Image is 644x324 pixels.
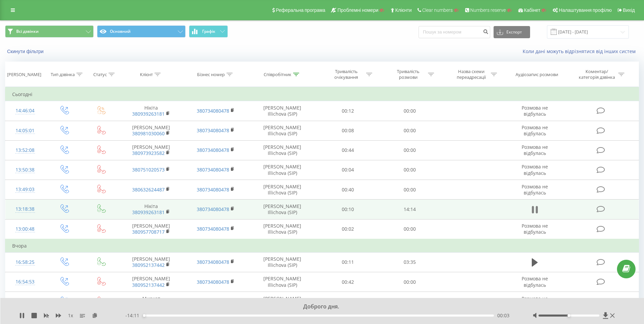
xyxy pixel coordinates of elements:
[5,48,47,54] button: Скинути фільтри
[522,144,548,156] span: Розмова не відбулась
[119,200,183,219] td: Нікіта
[317,140,379,160] td: 00:44
[317,101,379,121] td: 00:12
[264,72,291,77] div: Співробітник
[197,279,229,285] a: 380734080478
[379,272,441,292] td: 00:00
[379,292,441,311] td: 00:00
[119,121,183,140] td: [PERSON_NAME]
[379,252,441,272] td: 03:35
[390,69,426,80] div: Тривалість розмови
[12,124,38,137] div: 14:05:01
[248,200,317,219] td: [PERSON_NAME] Illichova (SIP)
[5,239,639,253] td: Вчора
[97,25,186,38] button: Основний
[524,7,541,13] span: Кабінет
[623,7,635,13] span: Вихід
[197,226,229,232] a: 380734080478
[453,69,489,80] div: Назва схеми переадресації
[248,292,317,311] td: [PERSON_NAME] Illichova (SIP)
[317,292,379,311] td: 00:11
[119,101,183,121] td: Нікіта
[119,272,183,292] td: [PERSON_NAME]
[12,203,38,216] div: 13:18:38
[93,72,107,77] div: Статус
[197,147,229,153] a: 380734080478
[12,256,38,269] div: 16:58:25
[197,108,229,114] a: 380734080478
[132,130,165,137] a: 380981030060
[577,69,617,80] div: Коментар/категорія дзвінка
[197,206,229,212] a: 380734080478
[132,111,165,117] a: 380939263181
[197,186,229,193] a: 380734080478
[132,282,165,288] a: 380952137442
[317,200,379,219] td: 00:10
[16,29,39,34] span: Всі дзвінки
[276,7,326,13] span: Реферальна програма
[522,275,548,288] span: Розмова не відбулась
[248,140,317,160] td: [PERSON_NAME] Illichova (SIP)
[248,101,317,121] td: [PERSON_NAME] Illichova (SIP)
[132,209,165,215] a: 380939263181
[12,183,38,196] div: 13:49:03
[132,186,165,193] a: 380632624487
[379,200,441,219] td: 14:14
[5,88,639,101] td: Сьогодні
[379,180,441,200] td: 00:00
[125,312,143,319] span: - 14:11
[132,262,165,268] a: 380952137442
[119,292,183,311] td: Мирхат
[470,7,506,13] span: Numbers reserve
[119,219,183,239] td: [PERSON_NAME]
[379,140,441,160] td: 00:00
[202,29,215,34] span: Графік
[248,180,317,200] td: [PERSON_NAME] Illichova (SIP)
[189,25,228,38] button: Графік
[119,252,183,272] td: [PERSON_NAME]
[12,295,38,308] div: 13:47:43
[248,252,317,272] td: [PERSON_NAME] Illichova (SIP)
[522,295,548,308] span: Розмова не відбулась
[522,124,548,137] span: Розмова не відбулась
[132,229,165,235] a: 380957708717
[68,312,73,319] span: 1 x
[132,166,165,173] a: 380751020573
[395,7,412,13] span: Клієнти
[422,7,453,13] span: Clear numbers
[497,312,509,319] span: 00:03
[337,7,378,13] span: Проблемні номери
[248,272,317,292] td: [PERSON_NAME] Illichova (SIP)
[317,252,379,272] td: 00:11
[328,69,364,80] div: Тривалість очікування
[197,72,225,77] div: Бізнес номер
[197,166,229,173] a: 380734080478
[12,163,38,177] div: 13:50:38
[317,272,379,292] td: 00:42
[379,160,441,180] td: 00:00
[379,219,441,239] td: 00:00
[522,105,548,117] span: Розмова не відбулась
[317,180,379,200] td: 00:40
[248,160,317,180] td: [PERSON_NAME] Illichova (SIP)
[248,121,317,140] td: [PERSON_NAME] Illichova (SIP)
[317,160,379,180] td: 00:04
[568,314,570,317] div: Accessibility label
[559,7,612,13] span: Налаштування профілю
[140,72,153,77] div: Клієнт
[51,72,75,77] div: Тип дзвінка
[379,101,441,121] td: 00:00
[516,72,558,77] div: Аудіозапис розмови
[197,259,229,265] a: 380734080478
[494,26,530,38] button: Експорт
[79,303,557,310] div: Доброго дня.
[143,314,145,317] div: Accessibility label
[132,150,165,156] a: 380973923582
[119,140,183,160] td: [PERSON_NAME]
[248,219,317,239] td: [PERSON_NAME] Illichova (SIP)
[12,104,38,117] div: 14:46:04
[12,144,38,157] div: 13:52:08
[197,127,229,134] a: 380734080478
[522,163,548,176] span: Розмова не відбулась
[12,223,38,236] div: 13:00:48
